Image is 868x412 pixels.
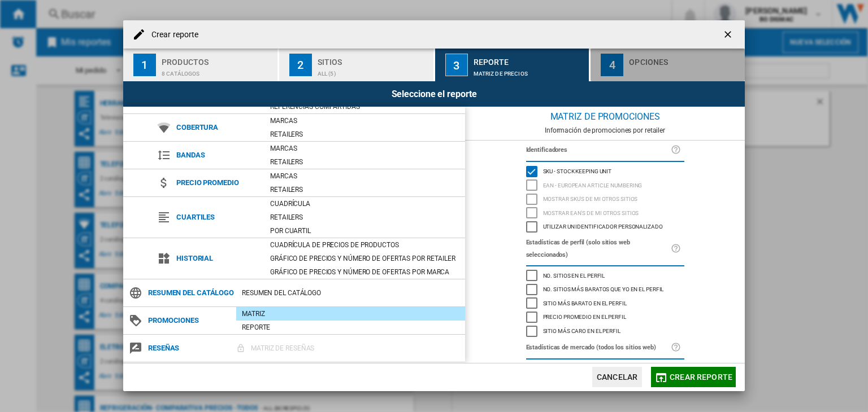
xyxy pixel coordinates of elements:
[123,49,279,81] button: 1 Productos 8 catálogos
[264,101,465,112] div: Referencias compartidas
[543,326,620,334] span: Sitio más caro en el perfil
[146,29,198,41] h4: Crear reporte
[526,144,671,156] label: Identificadores
[264,253,465,264] div: Gráfico de precios y número de ofertas por retailer
[264,156,465,168] div: Retailers
[162,53,273,65] div: Productos
[474,65,585,77] div: Matriz de precios
[543,222,663,230] span: Utilizar un identificador personalizado
[526,236,671,261] label: Estadísticas de perfil (solo sitios web seleccionados)
[651,367,736,387] button: Crear reporte
[264,198,465,209] div: Cuadrícula
[171,147,264,163] span: Bandas
[142,285,236,301] span: Resumen del catálogo
[543,194,638,202] span: Mostrar SKU'S de mi otros sitios
[142,313,236,328] span: Promociones
[264,239,465,251] div: Cuadrícula de precios de productos
[162,65,273,77] div: 8 catálogos
[526,164,684,178] md-checkbox: SKU - Stock Keeping Unit
[133,54,156,76] div: 1
[171,120,264,135] span: Cobertura
[526,206,684,220] md-checkbox: Mostrar EAN's de mi otros sitios
[264,143,465,154] div: Marcas
[526,296,684,310] md-checkbox: Sitio más barato en el perfil
[670,372,732,382] span: Crear reporte
[543,271,605,279] span: No. sitios en el perfil
[445,54,468,76] div: 3
[264,115,465,126] div: Marcas
[289,54,312,76] div: 2
[526,310,684,325] md-checkbox: Precio promedio en el perfil
[279,49,435,81] button: 2 Sitios ALL (5)
[236,308,465,319] div: Matriz
[236,322,465,333] div: Reporte
[543,299,627,306] span: Sitio más barato en el perfil
[171,251,264,266] span: Historial
[543,312,626,320] span: Precio promedio en el perfil
[171,175,264,191] span: Precio promedio
[526,269,684,283] md-checkbox: No. sitios en el perfil
[543,284,664,292] span: No. sitios más baratos que yo en el perfil
[264,184,465,195] div: Retailers
[629,53,740,65] div: Opciones
[318,65,429,77] div: ALL (5)
[526,283,684,297] md-checkbox: No. sitios más baratos que yo en el perfil
[526,178,684,192] md-checkbox: EAN - European Article Numbering
[465,126,745,134] div: Información de promociones por retailer
[526,324,684,338] md-checkbox: Sitio más caro en el perfil
[142,340,236,356] span: Reseñas
[526,192,684,207] md-checkbox: Mostrar SKU'S de mi otros sitios
[264,170,465,182] div: Marcas
[465,107,745,126] div: Matriz de PROMOCIONES
[435,49,591,81] button: 3 Reporte Matriz de precios
[718,23,740,46] button: getI18NText('BUTTONS.CLOSE_DIALOG')
[474,53,585,65] div: Reporte
[601,54,623,76] div: 4
[592,367,642,387] button: Cancelar
[171,209,264,225] span: Cuartiles
[245,343,465,354] div: Matriz de RESEÑAS
[543,181,643,189] span: EAN - European Article Numbering
[591,49,745,81] button: 4 Opciones
[543,208,639,216] span: Mostrar EAN's de mi otros sitios
[318,53,429,65] div: Sitios
[526,220,684,234] md-checkbox: Utilizar un identificador personalizado
[264,212,465,223] div: Retailers
[264,129,465,140] div: Retailers
[236,287,465,299] div: Resumen del catálogo
[264,266,465,278] div: Gráfico de precios y número de ofertas por marca
[264,225,465,236] div: Por cuartil
[543,166,612,174] span: SKU - Stock Keeping Unit
[526,341,671,354] label: Estadísticas de mercado (todos los sitios web)
[526,362,684,376] md-checkbox: No. sitios en el mercado
[123,81,745,107] div: Seleccione el reporte
[722,29,736,42] ng-md-icon: getI18NText('BUTTONS.CLOSE_DIALOG')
